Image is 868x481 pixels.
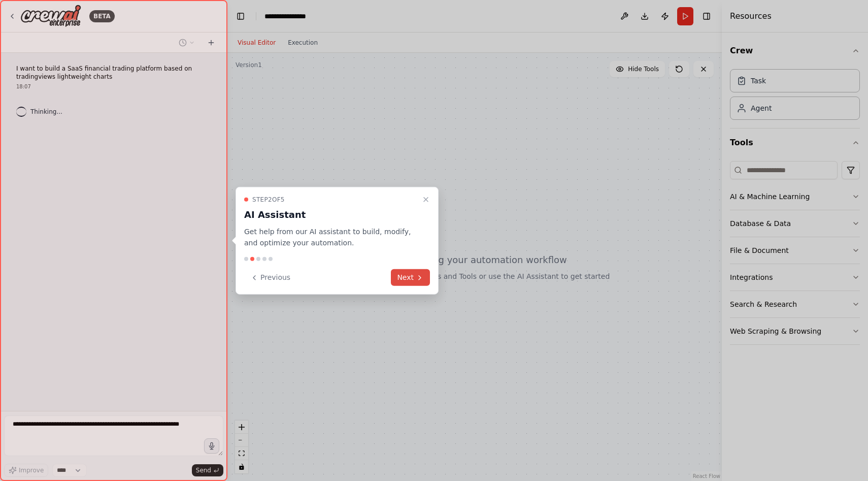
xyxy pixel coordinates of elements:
[233,9,248,23] button: Hide left sidebar
[391,269,430,286] button: Next
[244,226,418,249] p: Get help from our AI assistant to build, modify, and optimize your automation.
[420,193,432,205] button: Close walkthrough
[252,195,285,203] span: Step 2 of 5
[244,207,418,221] h3: AI Assistant
[244,269,296,286] button: Previous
